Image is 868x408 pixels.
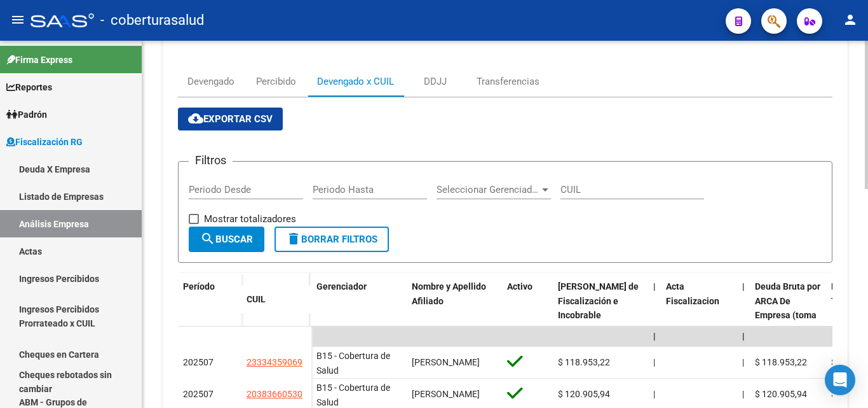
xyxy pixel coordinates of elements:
[286,231,301,246] mat-icon: delete
[437,184,539,195] span: Seleccionar Gerenciador
[6,108,47,122] span: Padrón
[6,80,52,94] span: Reportes
[316,383,390,407] span: B15 - Cobertura de Salud
[6,53,72,67] span: Firma Express
[843,12,858,27] mat-icon: person
[247,357,302,367] span: 23334359069
[204,211,296,227] span: Mostrar totalizadores
[558,357,610,367] span: $ 118.953,22
[755,281,820,349] span: Deuda Bruta por ARCA De Empresa (toma en cuenta todos los afiliados)
[825,365,855,395] div: Open Intercom Messenger
[666,281,719,306] span: Acta Fiscalizacion
[653,281,656,292] span: |
[558,389,610,399] span: $ 120.905,94
[412,389,480,399] span: [PERSON_NAME]
[100,6,204,34] span: - coberturasalud
[247,389,302,399] span: 20383660530
[407,273,502,358] datatable-header-cell: Nombre y Apellido Afiliado
[200,234,253,245] span: Buscar
[755,357,807,367] span: $ 118.953,22
[750,273,826,358] datatable-header-cell: Deuda Bruta por ARCA De Empresa (toma en cuenta todos los afiliados)
[178,273,241,327] datatable-header-cell: Período
[424,74,447,88] div: DDJJ
[316,351,390,376] span: B15 - Cobertura de Salud
[188,113,273,125] span: Exportar CSV
[183,357,214,367] span: 202507
[200,231,215,246] mat-icon: search
[412,281,486,306] span: Nombre y Apellido Afiliado
[742,331,745,341] span: |
[241,286,311,313] datatable-header-cell: CUIL
[316,281,367,292] span: Gerenciador
[507,281,532,292] span: Activo
[6,135,83,149] span: Fiscalización RG
[558,281,639,321] span: [PERSON_NAME] de Fiscalización e Incobrable
[178,108,283,130] button: Exportar CSV
[187,74,234,88] div: Devengado
[742,357,744,367] span: |
[256,74,296,88] div: Percibido
[653,389,655,399] span: |
[648,273,661,358] datatable-header-cell: |
[247,294,266,304] span: CUIL
[183,389,214,399] span: 202507
[653,357,655,367] span: |
[183,281,215,292] span: Período
[311,273,407,358] datatable-header-cell: Gerenciador
[502,273,553,358] datatable-header-cell: Activo
[477,74,539,88] div: Transferencias
[189,151,233,169] h3: Filtros
[317,74,394,88] div: Devengado x CUIL
[10,12,25,27] mat-icon: menu
[755,389,807,399] span: $ 120.905,94
[553,273,648,358] datatable-header-cell: Deuda Bruta Neto de Fiscalización e Incobrable
[189,227,264,252] button: Buscar
[653,331,656,341] span: |
[742,281,745,292] span: |
[275,227,389,252] button: Borrar Filtros
[412,357,480,367] span: [PERSON_NAME]
[188,111,203,126] mat-icon: cloud_download
[742,389,744,399] span: |
[286,234,377,245] span: Borrar Filtros
[661,273,737,358] datatable-header-cell: Acta Fiscalizacion
[737,273,750,358] datatable-header-cell: |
